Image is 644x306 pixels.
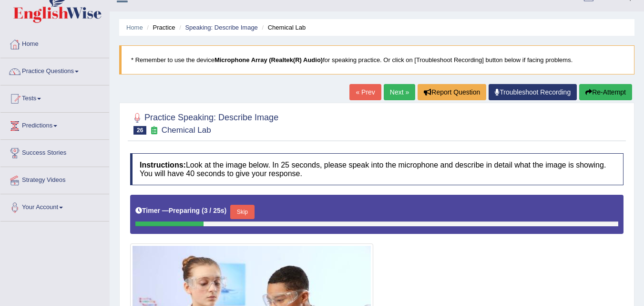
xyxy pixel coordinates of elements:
[259,23,306,32] li: Chemical Lab
[579,84,632,100] button: Re-Attempt
[225,207,227,214] b: )
[204,207,225,214] b: 3 / 25s
[185,24,257,31] a: Speaking: Describe Image
[0,113,109,137] a: Predictions
[126,24,143,31] a: Home
[202,207,204,214] b: (
[162,126,211,135] small: Chemical Lab
[0,194,109,218] a: Your Account
[130,111,278,135] h2: Practice Speaking: Describe Image
[230,205,254,219] button: Skip
[0,85,109,109] a: Tests
[0,140,109,164] a: Success Stories
[0,167,109,191] a: Strategy Videos
[135,207,226,214] h5: Timer —
[119,45,634,74] blockquote: * Remember to use the device for speaking practice. Or click on [Troubleshoot Recording] button b...
[140,161,186,169] b: Instructions:
[215,56,323,63] b: Microphone Array (Realtek(R) Audio)
[0,31,109,55] a: Home
[133,126,146,135] span: 26
[489,84,577,100] a: Troubleshoot Recording
[169,207,200,214] b: Preparing
[349,84,381,100] a: « Prev
[418,84,486,100] button: Report Question
[0,58,109,82] a: Practice Questions
[149,126,159,135] small: Exam occurring question
[384,84,415,100] a: Next »
[130,153,624,185] h4: Look at the image below. In 25 seconds, please speak into the microphone and describe in detail w...
[144,23,175,32] li: Practice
